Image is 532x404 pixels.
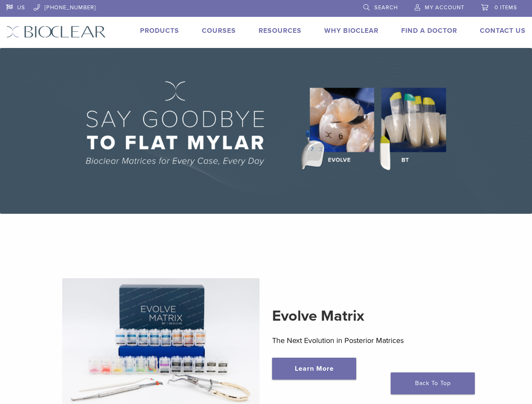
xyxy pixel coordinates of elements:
span: My Account [425,4,464,11]
a: Contact Us [480,27,526,35]
span: 0 items [495,4,517,11]
a: Back To Top [391,372,475,394]
a: Find A Doctor [401,27,457,35]
a: Why Bioclear [324,27,378,35]
p: The Next Evolution in Posterior Matrices [272,334,470,347]
img: Bioclear [6,26,106,38]
a: Courses [202,27,236,35]
h2: Evolve Matrix [272,306,470,326]
a: Resources [259,27,302,35]
span: Search [374,4,398,11]
a: Learn More [272,358,356,380]
a: Products [140,27,179,35]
